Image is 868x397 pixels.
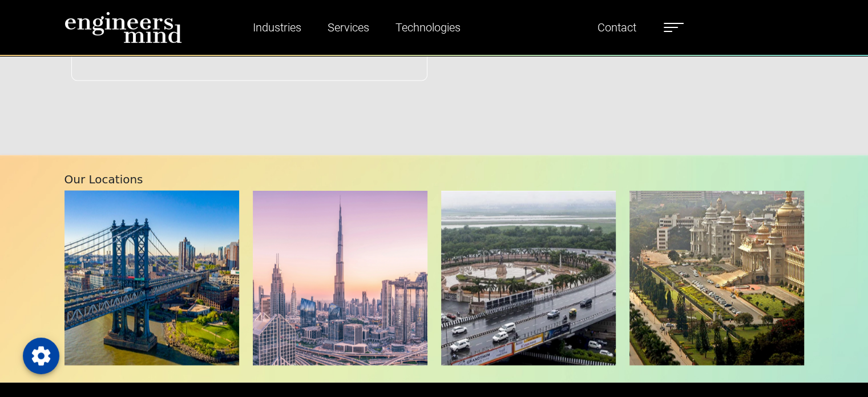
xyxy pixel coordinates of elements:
[629,190,804,365] img: gif
[64,190,239,365] img: gif
[64,11,182,43] img: logo
[64,172,804,186] h5: Our Locations
[391,14,465,41] a: Technologies
[323,14,374,41] a: Services
[593,14,641,41] a: Contact
[253,190,427,365] img: gif
[248,14,306,41] a: Industries
[441,190,616,365] img: gif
